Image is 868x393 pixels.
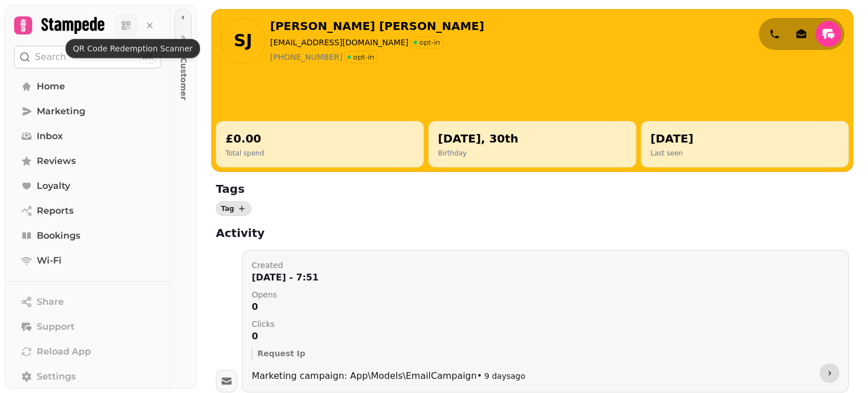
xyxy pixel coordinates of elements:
[35,50,66,64] p: Search
[14,200,161,222] a: Reports
[37,204,73,218] span: Reports
[251,260,839,271] p: created
[438,131,518,146] h2: [DATE], 30th
[14,175,161,197] a: Loyalty
[650,131,693,146] h2: [DATE]
[37,179,70,193] span: Loyalty
[251,300,839,314] p: 0
[14,100,161,123] a: Marketing
[14,75,161,98] a: Home
[37,345,91,359] span: Reload App
[37,154,76,168] span: Reviews
[484,372,525,381] time: 9 days ago
[216,181,433,197] h2: Tags
[234,32,253,49] span: SJ
[14,125,161,148] a: Inbox
[225,131,264,146] h2: £0.00
[216,225,433,241] h2: Activity
[14,316,161,338] button: Support
[14,249,161,272] a: Wi-Fi
[37,105,85,118] span: Marketing
[37,229,80,243] span: Bookings
[251,271,839,284] p: [DATE] - 7:51
[251,318,839,330] p: clicks
[37,320,75,334] span: Support
[14,291,161,313] button: Share
[14,46,161,68] button: Search⌘K
[37,254,62,267] span: Wi-Fi
[37,80,65,93] span: Home
[216,201,251,216] button: Tag
[251,289,839,300] p: opens
[270,51,342,63] p: [PHONE_NUMBER]
[251,369,482,383] p: Marketing campaign: App\Models\EmailCampaign •
[221,205,234,212] span: Tag
[257,348,839,359] p: request ip
[173,49,194,75] p: Customer
[37,295,64,309] span: Share
[251,330,839,343] p: 0
[815,21,841,47] button: reply
[14,224,161,247] a: Bookings
[270,18,484,34] h2: [PERSON_NAME] [PERSON_NAME]
[353,53,374,62] p: opt-in
[270,37,409,48] p: [EMAIL_ADDRESS][DOMAIN_NAME]
[14,150,161,172] a: Reviews
[14,340,161,363] button: Reload App
[438,149,518,158] p: Birthday
[37,370,76,383] span: Settings
[225,149,264,158] p: Total spend
[419,38,440,47] p: opt-in
[66,39,200,58] div: QR Code Redemption Scanner
[37,129,63,143] span: Inbox
[650,149,693,158] p: Last seen
[14,365,161,388] a: Settings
